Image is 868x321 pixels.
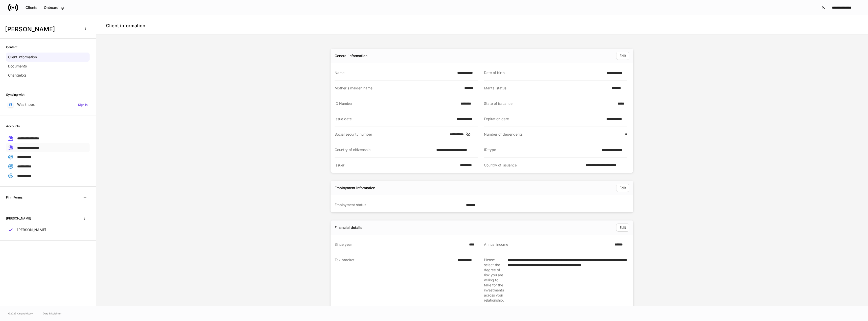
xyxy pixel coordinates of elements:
div: Issuer [335,163,457,168]
div: Number of dependents [484,132,622,137]
button: Edit [616,52,629,60]
div: Edit [619,226,626,229]
div: State of issuance [484,101,614,106]
div: Employment information [335,185,375,190]
a: Client information [6,53,90,62]
h6: [PERSON_NAME] [6,216,31,221]
a: Changelog [6,71,90,80]
h6: Firm Forms [6,195,22,200]
div: Please select the degree of risk you are willing to take for the investments across your relation... [484,257,504,303]
h6: Syncing with [6,92,24,97]
a: Data Disclaimer [43,311,62,315]
div: Onboarding [44,6,64,9]
h3: [PERSON_NAME] [5,25,78,33]
p: Client information [8,55,37,60]
div: Edit [619,186,626,190]
div: Country of issuance [484,163,583,168]
button: Edit [616,184,629,192]
div: Marital status [484,86,609,91]
h6: Accounts [6,124,20,129]
button: Clients [22,4,41,12]
p: Documents [8,64,27,69]
button: Edit [616,224,629,232]
p: Wealthbox [17,102,35,107]
div: Financial details [335,225,362,230]
div: ID type [484,147,599,152]
div: General information [335,53,367,58]
div: Name [335,70,454,75]
h6: Content [6,45,17,50]
div: Country of citizenship [335,147,433,152]
div: Employment status [335,202,463,207]
button: Onboarding [41,4,67,12]
div: Annual income [484,242,612,247]
div: Tax bracket [335,257,454,303]
a: WealthboxSign in [6,100,90,109]
div: Edit [619,54,626,58]
div: Issue date [335,116,454,121]
p: [PERSON_NAME] [17,227,46,232]
div: ID Number [335,101,457,106]
div: Social security number [335,132,446,137]
div: Since year [335,242,466,247]
div: Mother's maiden name [335,86,461,91]
div: Expiration date [484,116,603,121]
h6: Sign in [78,102,88,107]
div: Date of birth [484,70,604,75]
div: Clients [25,6,37,9]
p: Changelog [8,73,26,78]
span: © 2025 OneAdvisory [8,311,33,315]
a: Documents [6,62,90,71]
a: [PERSON_NAME] [6,225,90,234]
h4: Client information [106,23,145,29]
